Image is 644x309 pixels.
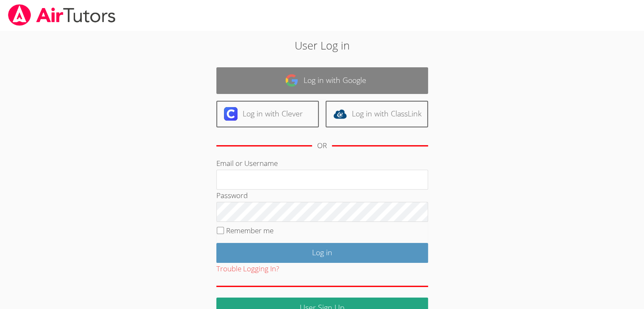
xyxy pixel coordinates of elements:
[216,158,278,168] label: Email or Username
[224,107,238,121] img: clever-logo-6eab21bc6e7a338710f1a6ff85c0baf02591cd810cc4098c63d3a4b26e2feb20.svg
[285,74,299,87] img: google-logo-50288ca7cdecda66e5e0955fdab243c47b7ad437acaf1139b6f446037453330a.svg
[226,226,274,235] label: Remember me
[216,190,248,200] label: Password
[216,243,428,263] input: Log in
[317,140,327,152] div: OR
[333,107,347,121] img: classlink-logo-d6bb404cc1216ec64c9a2012d9dc4662098be43eaf13dc465df04b49fa7ab582.svg
[326,101,428,127] a: Log in with ClassLink
[216,263,279,275] button: Trouble Logging In?
[216,67,428,94] a: Log in with Google
[7,4,116,26] img: airtutors_banner-c4298cdbf04f3fff15de1276eac7730deb9818008684d7c2e4769d2f7ddbe033.png
[216,101,319,127] a: Log in with Clever
[148,37,496,53] h2: User Log in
